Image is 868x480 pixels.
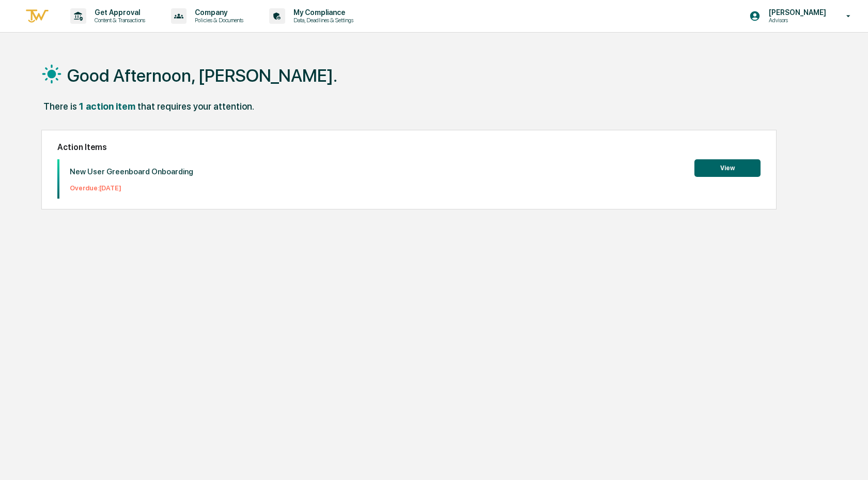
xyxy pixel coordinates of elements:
div: that requires your attention. [137,101,254,112]
button: View [694,159,761,177]
p: Content & Transactions [86,17,150,24]
p: Data, Deadlines & Settings [285,17,359,24]
p: Advisors [761,17,831,24]
div: 1 action item [79,101,135,112]
p: [PERSON_NAME] [761,8,831,17]
p: Overdue: [DATE] [70,184,193,192]
h2: Action Items [57,142,761,152]
p: Policies & Documents [187,17,249,24]
p: Get Approval [86,8,150,17]
p: Company [187,8,249,17]
img: logo [25,8,50,25]
p: New User Greenboard Onboarding [70,167,193,176]
h1: Good Afternoon, [PERSON_NAME]. [67,65,337,86]
div: There is [43,101,77,112]
a: View [694,162,761,172]
p: My Compliance [285,8,359,17]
